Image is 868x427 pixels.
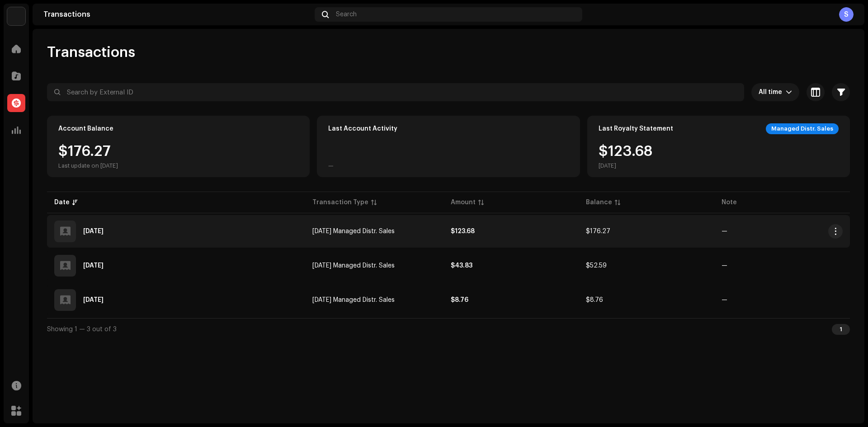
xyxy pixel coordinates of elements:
[312,198,368,207] div: Transaction Type
[47,83,744,101] input: Search by External ID
[786,83,792,101] div: dropdown trigger
[312,297,395,303] span: Jul 2025 Managed Distr. Sales
[47,326,117,333] span: Showing 1 — 3 out of 3
[312,263,395,269] span: Aug 2025 Managed Distr. Sales
[336,11,357,18] span: Search
[58,162,118,169] div: Last update on [DATE]
[43,11,311,18] div: Transactions
[451,297,468,303] strong: $8.76
[328,125,397,132] div: Last Account Activity
[722,297,727,303] re-a-table-badge: —
[83,228,104,235] div: Oct 3, 2025
[58,125,113,132] div: Account Balance
[839,7,854,22] div: S
[722,228,727,235] re-a-table-badge: —
[722,263,727,269] re-a-table-badge: —
[586,198,612,207] div: Balance
[451,198,476,207] div: Amount
[451,228,475,235] strong: $123.68
[83,297,104,303] div: Aug 1, 2025
[328,162,334,169] div: —
[759,83,786,101] span: All time
[586,228,610,235] span: $176.27
[586,297,603,303] span: $8.76
[54,198,70,207] div: Date
[586,263,607,269] span: $52.59
[451,263,472,269] strong: $43.83
[599,125,673,132] div: Last Royalty Statement
[766,123,839,134] div: Managed Distr. Sales
[47,43,135,61] span: Transactions
[832,324,850,335] div: 1
[312,228,395,235] span: Sep 2025 Managed Distr. Sales
[83,263,104,269] div: Sep 4, 2025
[7,7,25,25] img: 99e8c509-bf22-4021-8fc7-40965f23714a
[599,162,652,169] div: [DATE]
